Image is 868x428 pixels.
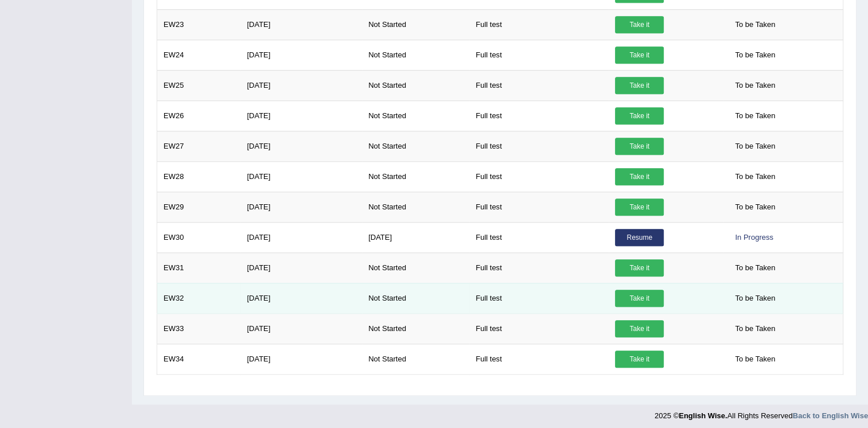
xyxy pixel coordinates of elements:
strong: English Wise. [679,411,727,420]
td: [DATE] [240,313,362,344]
td: EW27 [157,131,241,161]
a: Take it [615,107,664,124]
a: Take it [615,320,664,337]
td: Not Started [362,161,469,192]
span: To be Taken [729,290,781,307]
td: Full test [469,70,609,100]
td: EW29 [157,192,241,222]
td: Full test [469,40,609,70]
span: To be Taken [729,46,781,64]
td: EW23 [157,9,241,40]
td: [DATE] [240,70,362,100]
td: [DATE] [240,100,362,131]
td: EW31 [157,252,241,283]
td: Not Started [362,9,469,40]
a: Take it [615,138,664,155]
td: EW24 [157,40,241,70]
td: [DATE] [240,344,362,374]
span: To be Taken [729,138,781,155]
a: Resume [615,229,664,246]
a: Take it [615,16,664,33]
td: [DATE] [240,252,362,283]
td: EW26 [157,100,241,131]
a: Take it [615,77,664,94]
span: To be Taken [729,168,781,185]
td: Full test [469,161,609,192]
a: Take it [615,351,664,368]
td: Not Started [362,70,469,100]
a: Take it [615,168,664,185]
td: [DATE] [362,222,469,252]
td: EW30 [157,222,241,252]
div: In Progress [729,229,779,246]
td: [DATE] [240,192,362,222]
td: Not Started [362,192,469,222]
a: Back to English Wise [793,411,868,420]
td: [DATE] [240,161,362,192]
td: Full test [469,313,609,344]
span: To be Taken [729,259,781,277]
div: 2025 © All Rights Reserved [655,404,868,421]
span: To be Taken [729,16,781,33]
td: Not Started [362,40,469,70]
a: Take it [615,46,664,64]
td: Full test [469,283,609,313]
td: [DATE] [240,131,362,161]
td: Full test [469,252,609,283]
td: Not Started [362,344,469,374]
td: Full test [469,131,609,161]
a: Take it [615,290,664,307]
td: EW32 [157,283,241,313]
td: Not Started [362,100,469,131]
td: [DATE] [240,9,362,40]
td: Not Started [362,283,469,313]
td: [DATE] [240,222,362,252]
td: Full test [469,9,609,40]
td: EW33 [157,313,241,344]
span: To be Taken [729,320,781,337]
td: EW28 [157,161,241,192]
td: Full test [469,344,609,374]
td: EW25 [157,70,241,100]
span: To be Taken [729,107,781,124]
span: To be Taken [729,351,781,368]
a: Take it [615,259,664,277]
td: EW34 [157,344,241,374]
td: [DATE] [240,283,362,313]
span: To be Taken [729,199,781,216]
span: To be Taken [729,77,781,94]
a: Take it [615,199,664,216]
td: Not Started [362,131,469,161]
td: Full test [469,222,609,252]
td: [DATE] [240,40,362,70]
td: Full test [469,192,609,222]
td: Not Started [362,313,469,344]
td: Not Started [362,252,469,283]
td: Full test [469,100,609,131]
